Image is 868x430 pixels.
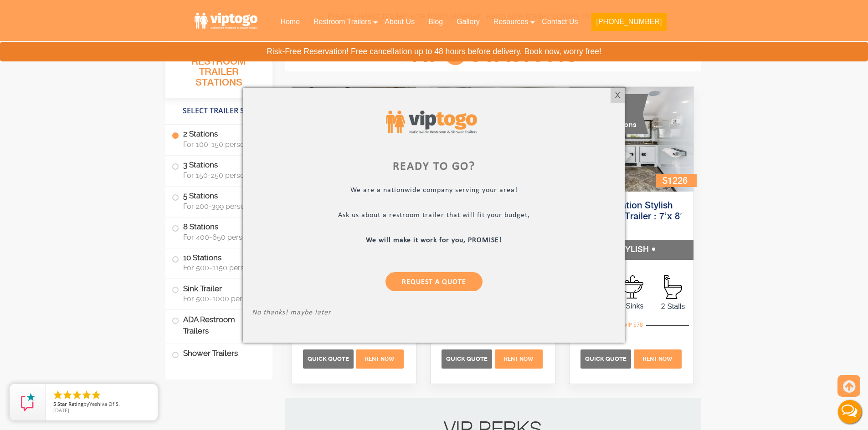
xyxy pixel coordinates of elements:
span: [DATE] [53,407,69,414]
a: Request a Quote [385,272,483,291]
p: No thanks! maybe later [252,308,616,319]
div: Ready to go? [252,161,616,172]
span: by [53,401,150,408]
p: Ask us about a restroom trailer that will fit your budget, [252,211,616,221]
img: viptogo logo [386,111,477,134]
span: 5 [53,400,56,407]
li:  [72,390,82,400]
span: Yeshiva Of S. [89,400,120,407]
b: We will make it work for you, PROMISE! [366,236,502,243]
li:  [91,390,102,400]
li:  [81,390,92,400]
li:  [62,390,73,400]
img: Review Rating [19,393,37,411]
button: Live Chat [832,394,868,430]
span: Star Rating [57,400,83,407]
li:  [52,390,63,400]
p: We are a nationwide company serving your area! [252,186,616,196]
div: X [611,88,625,103]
